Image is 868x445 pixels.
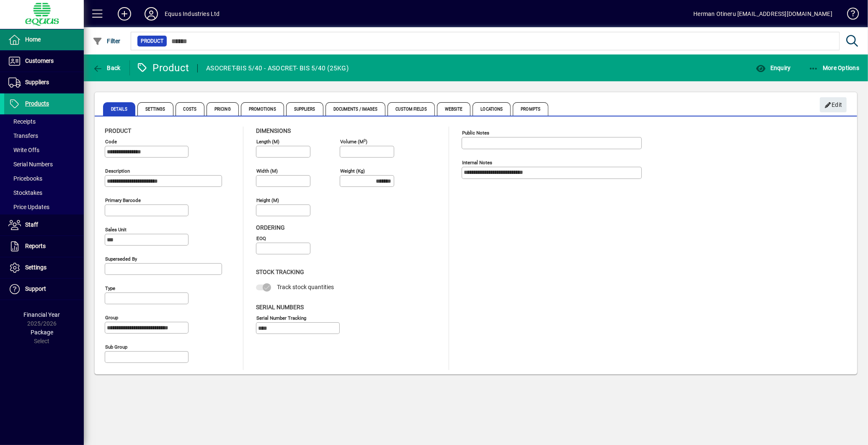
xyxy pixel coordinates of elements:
[25,285,46,292] span: Support
[25,79,49,85] span: Suppliers
[4,51,84,72] a: Customers
[176,102,205,116] span: Costs
[4,114,84,129] a: Receipts
[4,279,84,300] a: Support
[4,29,84,50] a: Home
[105,227,127,233] mat-label: Sales unit
[25,243,46,249] span: Reports
[105,285,115,291] mat-label: Type
[4,143,84,157] a: Write Offs
[4,200,84,214] a: Price Updates
[138,6,165,21] button: Profile
[8,118,36,125] span: Receipts
[841,2,858,29] a: Knowledge Base
[25,57,54,64] span: Customers
[387,102,434,116] span: Custom Fields
[256,224,285,231] span: Ordering
[437,102,471,116] span: Website
[256,168,278,174] mat-label: Width (m)
[364,138,366,142] sup: 3
[256,235,266,241] mat-label: EOQ
[93,65,121,71] span: Back
[25,36,41,43] span: Home
[90,34,123,49] button: Filter
[473,102,511,116] span: Locations
[277,284,334,290] span: Track stock quantities
[105,127,131,134] span: Product
[325,102,386,116] span: Documents / Images
[756,65,790,71] span: Enquiry
[4,257,84,278] a: Settings
[340,139,367,145] mat-label: Volume (m )
[8,147,39,153] span: Write Offs
[137,102,173,116] span: Settings
[8,161,53,168] span: Serial Numbers
[90,60,123,75] button: Back
[256,197,279,203] mat-label: Height (m)
[241,102,284,116] span: Promotions
[4,72,84,93] a: Suppliers
[105,315,118,321] mat-label: Group
[754,60,793,75] button: Enquiry
[809,65,860,71] span: More Options
[105,197,141,203] mat-label: Primary barcode
[256,269,304,275] span: Stock Tracking
[25,100,49,107] span: Products
[693,7,832,21] div: Herman Otineru [EMAIL_ADDRESS][DOMAIN_NAME]
[93,38,121,44] span: Filter
[25,221,38,228] span: Staff
[286,102,323,116] span: Suppliers
[105,344,127,350] mat-label: Sub group
[141,37,163,45] span: Product
[206,62,349,75] div: ASOCRET-BIS 5/40 - ASOCRET- BIS 5/40 (25KG)
[8,204,49,210] span: Price Updates
[103,102,135,116] span: Details
[513,102,548,116] span: Prompts
[84,60,130,75] app-page-header-button: Back
[256,127,291,134] span: Dimensions
[256,139,279,145] mat-label: Length (m)
[4,157,84,171] a: Serial Numbers
[207,102,239,116] span: Pricing
[820,97,847,112] button: Edit
[165,7,220,21] div: Equus Industries Ltd
[256,304,304,310] span: Serial Numbers
[4,186,84,200] a: Stocktakes
[824,98,842,112] span: Edit
[4,236,84,257] a: Reports
[4,215,84,235] a: Staff
[462,130,489,136] mat-label: Public Notes
[8,189,42,196] span: Stocktakes
[31,329,53,336] span: Package
[105,168,130,174] mat-label: Description
[256,315,306,321] mat-label: Serial Number tracking
[8,175,42,182] span: Pricebooks
[8,132,38,139] span: Transfers
[4,129,84,143] a: Transfers
[24,311,60,318] span: Financial Year
[462,160,492,166] mat-label: Internal Notes
[105,256,137,262] mat-label: Superseded by
[105,139,117,145] mat-label: Code
[111,6,138,21] button: Add
[25,264,46,271] span: Settings
[136,61,189,75] div: Product
[806,60,862,75] button: More Options
[4,171,84,186] a: Pricebooks
[340,168,365,174] mat-label: Weight (Kg)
